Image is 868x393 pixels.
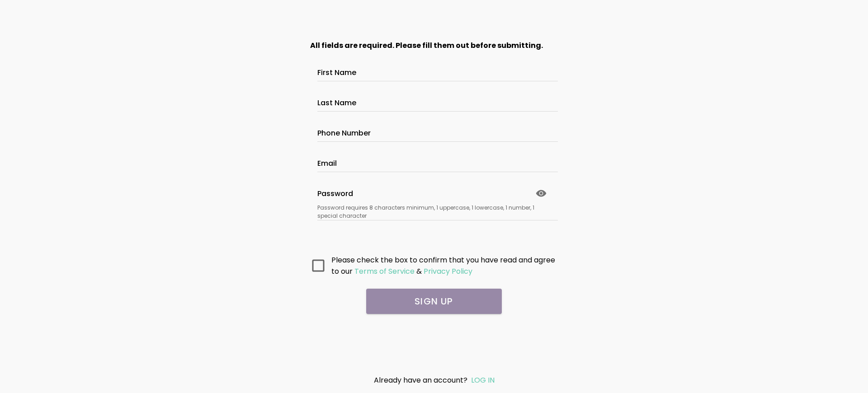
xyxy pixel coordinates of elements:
[329,252,561,279] ion-col: Please check the box to confirm that you have read and agree to our &
[310,40,543,51] strong: All fields are required. Please fill them out before submitting.
[317,204,551,220] ion-text: Password requires 8 characters minimum, 1 uppercase, 1 lowercase, 1 number, 1 special character
[328,374,540,386] div: Already have an account?
[424,266,472,276] ion-text: Privacy Policy
[471,375,495,385] a: LOG IN
[354,266,415,276] ion-text: Terms of Service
